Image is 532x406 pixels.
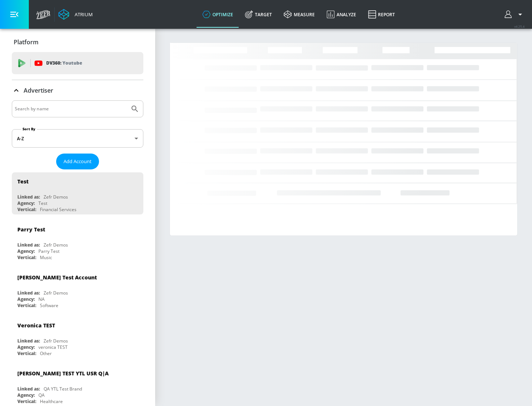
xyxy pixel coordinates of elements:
[17,338,40,344] div: Linked as:
[17,290,40,296] div: Linked as:
[38,392,45,398] div: QA
[40,254,52,261] div: Music
[17,392,35,398] div: Agency:
[17,398,36,405] div: Vertical:
[12,129,143,148] div: A-Z
[17,200,35,206] div: Agency:
[12,32,143,52] div: Platform
[64,157,92,166] span: Add Account
[24,86,53,94] p: Advertiser
[17,350,36,357] div: Vertical:
[17,302,36,309] div: Vertical:
[278,1,321,28] a: measure
[17,254,36,261] div: Vertical:
[44,386,82,392] div: QA YTL Test Brand
[72,11,93,18] div: Atrium
[17,178,28,185] div: Test
[17,194,40,200] div: Linked as:
[56,154,99,169] button: Add Account
[321,1,362,28] a: Analyze
[12,80,143,101] div: Advertiser
[62,59,82,67] p: Youtube
[12,172,143,214] div: TestLinked as:Zefr DemosAgency:TestVertical:Financial Services
[46,59,82,67] p: DV360:
[44,338,68,344] div: Zefr Demos
[15,104,127,114] input: Search by name
[44,242,68,248] div: Zefr Demos
[17,370,109,377] div: [PERSON_NAME] TEST YTL USR Q|A
[44,194,68,200] div: Zefr Demos
[40,302,58,309] div: Software
[12,52,143,74] div: DV360: Youtube
[17,206,36,213] div: Vertical:
[362,1,401,28] a: Report
[12,220,143,262] div: Parry TestLinked as:Zefr DemosAgency:Parry TestVertical:Music
[21,127,37,131] label: Sort By
[12,316,143,358] div: Veronica TESTLinked as:Zefr DemosAgency:veronica TESTVertical:Other
[38,344,68,350] div: veronica TEST
[40,398,63,405] div: Healthcare
[17,386,40,392] div: Linked as:
[17,344,35,350] div: Agency:
[40,206,76,213] div: Financial Services
[38,248,59,254] div: Parry Test
[17,242,40,248] div: Linked as:
[58,9,93,20] a: Atrium
[12,268,143,310] div: [PERSON_NAME] Test AccountLinked as:Zefr DemosAgency:NAVertical:Software
[40,350,52,357] div: Other
[17,248,35,254] div: Agency:
[38,296,45,302] div: NA
[197,1,239,28] a: optimize
[17,322,55,329] div: Veronica TEST
[514,24,525,28] span: v 4.25.4
[239,1,278,28] a: Target
[17,226,45,233] div: Parry Test
[17,274,97,281] div: [PERSON_NAME] Test Account
[44,290,68,296] div: Zefr Demos
[38,200,47,206] div: Test
[17,296,35,302] div: Agency:
[14,38,38,46] p: Platform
